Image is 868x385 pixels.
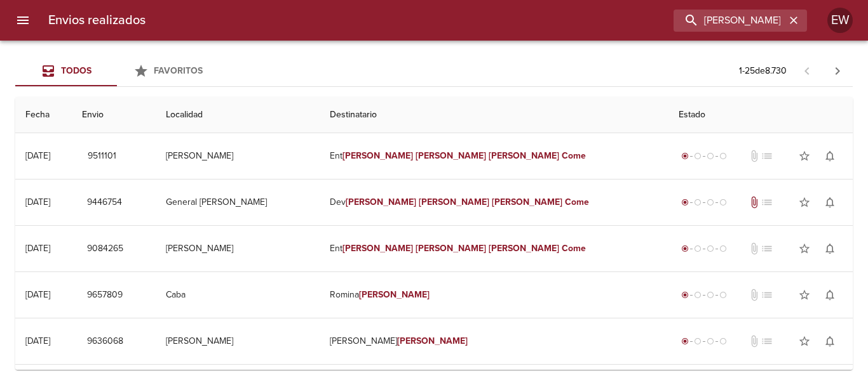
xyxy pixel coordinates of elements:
span: No tiene pedido asociado [761,289,773,301]
td: [PERSON_NAME] [320,318,668,364]
div: Generado [679,150,729,162]
td: [PERSON_NAME] [156,318,320,364]
button: Agregar a favoritos [792,236,817,261]
div: Generado [679,335,729,348]
em: Come [565,197,589,207]
span: star_border [798,289,811,301]
em: [PERSON_NAME] [342,243,413,254]
td: [PERSON_NAME] [156,226,320,271]
em: [PERSON_NAME] [397,336,468,346]
em: [PERSON_NAME] [346,197,416,207]
div: [DATE] [25,197,50,207]
span: notifications_none [824,242,836,255]
td: Dev [320,179,668,225]
h6: Envios realizados [48,10,146,30]
span: notifications_none [824,196,836,209]
em: [PERSON_NAME] [419,197,489,207]
div: Generado [679,196,729,209]
span: No tiene documentos adjuntos [748,289,761,301]
span: radio_button_unchecked [694,199,702,206]
span: No tiene pedido asociado [761,242,773,255]
td: [PERSON_NAME] [156,133,320,179]
th: Estado [668,97,853,133]
span: radio_button_unchecked [719,245,727,252]
div: Tabs Envios [15,56,219,86]
div: Abrir información de usuario [827,8,853,33]
em: [PERSON_NAME] [489,150,559,161]
span: 9636068 [87,334,123,349]
span: radio_button_checked [681,291,689,299]
div: [DATE] [25,289,50,300]
span: star_border [798,335,811,348]
span: Pagina anterior [792,64,822,77]
span: notifications_none [824,150,836,162]
span: radio_button_unchecked [719,152,727,160]
div: [DATE] [25,150,50,161]
span: radio_button_checked [681,199,689,206]
span: 9084265 [87,241,123,257]
div: [DATE] [25,336,50,346]
span: No tiene documentos adjuntos [748,335,761,348]
input: buscar [674,10,785,32]
span: No tiene pedido asociado [761,150,773,162]
td: Ent [320,133,668,179]
span: star_border [798,242,811,255]
th: Localidad [156,97,320,133]
em: [PERSON_NAME] [492,197,562,207]
span: radio_button_unchecked [707,337,714,345]
div: [DATE] [25,243,50,254]
td: General [PERSON_NAME] [156,179,320,225]
em: [PERSON_NAME] [489,243,559,254]
span: notifications_none [824,289,836,301]
span: star_border [798,196,811,209]
em: [PERSON_NAME] [359,289,430,300]
span: radio_button_unchecked [719,291,727,299]
td: Romina [320,272,668,318]
span: Tiene documentos adjuntos [748,196,761,209]
span: 9446754 [87,195,122,211]
button: Agregar a favoritos [792,282,817,308]
button: Agregar a favoritos [792,143,817,169]
button: Agregar a favoritos [792,329,817,354]
em: Come [562,243,586,254]
div: Generado [679,289,729,301]
span: Pagina siguiente [822,56,853,86]
em: Come [562,150,586,161]
span: Todos [61,65,92,76]
th: Destinatario [320,97,668,133]
th: Envio [72,97,156,133]
div: Generado [679,242,729,255]
button: 9636068 [82,330,128,353]
button: 9657809 [82,284,128,307]
button: Agregar a favoritos [792,190,817,215]
span: No tiene pedido asociado [761,335,773,348]
button: Activar notificaciones [817,190,843,215]
button: Activar notificaciones [817,143,843,169]
span: 9511101 [87,148,118,164]
span: radio_button_checked [681,245,689,252]
td: Ent [320,226,668,271]
span: radio_button_unchecked [694,291,702,299]
button: Activar notificaciones [817,329,843,354]
em: [PERSON_NAME] [342,150,413,161]
span: radio_button_unchecked [707,245,714,252]
span: radio_button_unchecked [719,199,727,206]
span: No tiene pedido asociado [761,196,773,209]
p: 1 - 25 de 8.730 [739,65,787,77]
button: Activar notificaciones [817,236,843,261]
span: notifications_none [824,335,836,348]
span: radio_button_checked [681,152,689,160]
div: EW [827,8,853,33]
span: radio_button_unchecked [707,152,714,160]
button: 9446754 [82,191,127,214]
span: radio_button_unchecked [707,291,714,299]
span: radio_button_unchecked [707,199,714,206]
span: star_border [798,150,811,162]
span: radio_button_unchecked [719,337,727,345]
em: [PERSON_NAME] [416,150,486,161]
th: Fecha [15,97,72,133]
span: Favoritos [154,65,203,76]
span: No tiene documentos adjuntos [748,242,761,255]
span: radio_button_unchecked [694,337,702,345]
span: radio_button_unchecked [694,245,702,252]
